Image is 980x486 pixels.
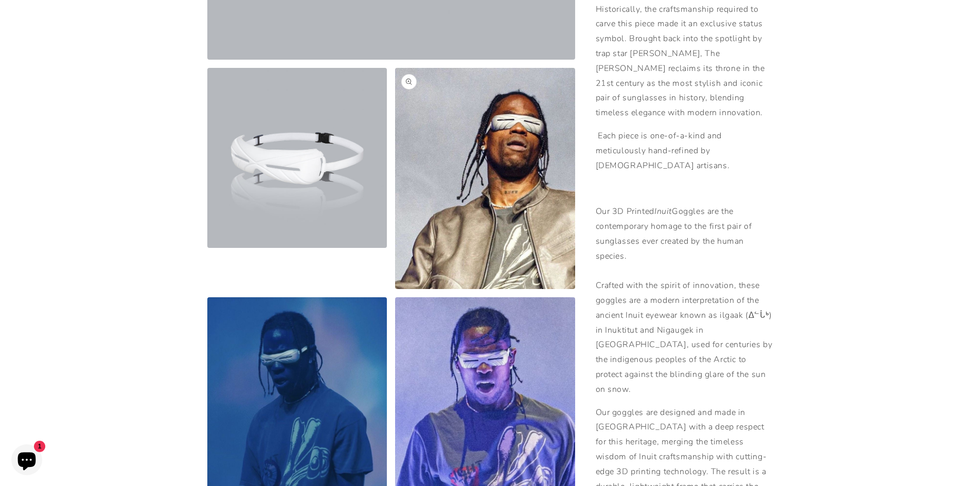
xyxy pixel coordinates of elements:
[596,130,730,171] span: Each piece is one-of-a-kind and meticulously hand-refined by [DEMOGRAPHIC_DATA] artisans.
[8,444,45,478] inbox-online-store-chat: Shopify online store chat
[654,206,672,217] em: Inuit
[596,204,773,397] p: Our 3D Printed Goggles are the contemporary homage to the first pair of sunglasses ever created b...
[596,2,773,120] p: Historically, the craftsmanship required to carve this piece made it an exclusive status symbol. ...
